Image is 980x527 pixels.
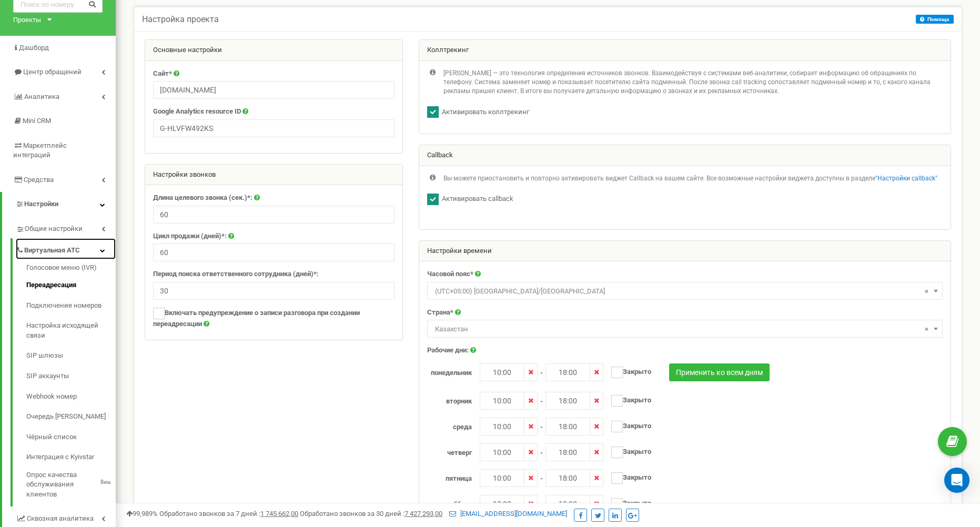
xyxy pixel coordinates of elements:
[419,241,951,262] div: Настройки времени
[153,269,319,279] label: Период поиска ответственного сотрудника (дней)*:
[145,40,402,61] div: Основные настройки
[427,320,943,338] span: Казахстан
[916,15,954,24] button: Помощь
[419,469,480,484] label: пятница
[439,194,513,204] label: Активировать callback
[26,366,116,387] a: SIP аккаунты
[26,263,116,276] a: Голосовое меню (IVR)
[26,296,116,316] a: Подключение номеров
[944,468,969,493] div: Open Intercom Messenger
[431,322,939,337] span: Казахстан
[153,119,395,137] input: UA-XXXXXXX-X / G-XXXXXXXXX
[603,418,651,432] label: Закрыто
[925,284,928,299] span: ×
[26,346,116,366] a: SIP шлюзы
[24,176,54,184] span: Средства
[603,443,651,458] label: Закрыто
[540,363,543,378] span: -
[427,269,473,279] label: Часовой пояс*
[24,200,58,208] span: Настройки
[300,510,442,518] span: Обработано звонков за 30 дней :
[145,165,402,186] div: Настройки звонков
[16,217,116,238] a: Общие настройки
[443,174,937,183] p: Вы можете приостановить и повторно активировать виджет Callback на вашем сайте. Все возможные нас...
[26,447,116,468] a: Интеграция с Kyivstar
[669,363,770,381] button: Применить ко всем дням
[427,308,453,318] label: Страна*
[2,192,116,217] a: Настройки
[925,322,928,337] span: ×
[603,363,651,378] label: Закрыто
[153,308,395,329] label: Включать предупреждение о записи разговора при создании переадресации
[23,68,82,76] span: Центр обращений
[26,468,116,500] a: Опрос качества обслуживания клиентовBeta
[419,363,480,378] label: понедельник
[427,282,943,300] span: (UTC+05:00) Asia/Aqtau
[24,93,59,100] span: Аналитика
[24,246,80,256] span: Виртуальная АТС
[153,193,252,203] label: Длина целевого звонка (сек.)*:
[427,346,469,356] label: Рабочие дни:
[419,40,951,61] div: Коллтрекинг
[260,510,298,518] u: 1 745 662,00
[159,510,298,518] span: Обработано звонков за 7 дней :
[405,510,442,518] u: 7 427 293,00
[13,141,67,159] span: Маркетплейс интеграций
[27,514,94,524] span: Сквозная аналитика
[153,107,241,117] label: Google Analytics resource ID
[23,117,51,125] span: Mini CRM
[540,495,543,510] span: -
[540,418,543,432] span: -
[449,510,567,518] a: [EMAIL_ADDRESS][DOMAIN_NAME]
[25,224,83,234] span: Общие настройки
[153,81,395,99] input: example.com
[142,15,219,24] h5: Настройка проекта
[443,69,943,96] p: [PERSON_NAME] — это технология определения источников звонков. Взаимодействуя с системами веб-ана...
[419,418,480,432] label: среда
[153,69,172,79] label: Сайт*
[19,44,49,52] span: Дашборд
[439,107,529,117] label: Активировать коллтрекинг
[26,316,116,346] a: Настройка исходящей связи
[26,407,116,427] a: Очередь [PERSON_NAME]
[26,275,116,296] a: Переадресация
[540,469,543,484] span: -
[419,392,480,407] label: вторник
[603,469,651,484] label: Закрыто
[431,284,939,299] span: (UTC+05:00) Asia/Aqtau
[26,427,116,448] a: Чёрный список
[603,392,651,407] label: Закрыто
[603,495,651,510] label: Закрыто
[419,443,480,458] label: четверг
[419,145,951,166] div: Callback
[153,231,227,241] label: Цикл продажи (дней)*:
[13,15,41,25] div: Проекты
[26,387,116,407] a: Webhook номер
[16,238,116,260] a: Виртуальная АТС
[126,510,158,518] span: 99,989%
[540,392,543,407] span: -
[875,175,937,182] a: "Настройки callback"
[419,495,480,510] label: суббота
[540,443,543,458] span: -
